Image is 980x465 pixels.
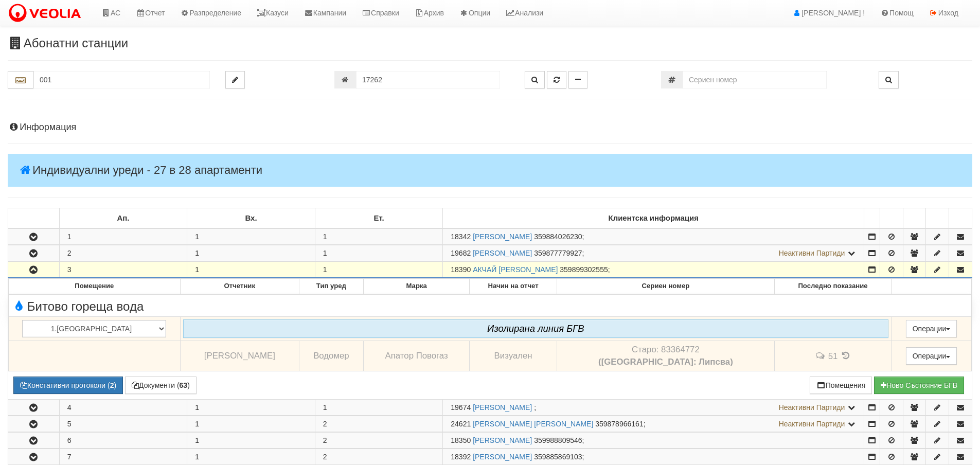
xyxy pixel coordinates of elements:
[180,279,299,294] th: Отчетник
[609,214,699,222] b: Клиентска информация
[473,453,532,461] a: [PERSON_NAME]
[874,377,964,394] button: Новo Състояние БГВ
[59,262,187,278] td: 3
[323,403,327,412] span: 1
[473,436,532,444] a: [PERSON_NAME]
[187,399,315,415] td: 1
[683,71,827,88] input: Сериен номер
[595,420,643,428] span: 359878966161
[906,347,957,365] button: Операции
[443,208,864,229] td: Клиентска информация: No sort applied, sorting is disabled
[187,228,315,245] td: 1
[187,416,315,432] td: 1
[451,403,471,412] span: Партида №
[59,399,187,415] td: 4
[443,399,864,415] td: ;
[470,279,557,294] th: Начин на отчет
[110,381,114,389] b: 2
[443,228,864,245] td: ;
[473,420,593,428] a: [PERSON_NAME] [PERSON_NAME]
[315,208,443,229] td: Ет.: No sort applied, sorting is disabled
[451,453,471,461] span: Партида №
[814,351,828,361] span: История на забележките
[470,341,557,371] td: Визуален
[443,262,864,278] td: ;
[8,154,972,187] h4: Индивидуални уреди - 27 в 28 апартаменти
[59,449,187,464] td: 7
[8,3,86,24] img: VeoliaLogo.png
[374,214,384,222] b: Ет.
[451,249,471,257] span: Партида №
[487,323,584,334] i: Изолирана линия БГВ
[8,37,972,50] h3: Абонатни станции
[356,71,500,88] input: Партида №
[534,453,582,461] span: 359885869103
[451,233,471,241] span: Партида №
[187,432,315,448] td: 1
[187,208,315,229] td: Вх.: No sort applied, sorting is disabled
[323,249,327,257] span: 1
[906,320,957,337] button: Операции
[451,436,471,444] span: Партида №
[59,208,187,229] td: Ап.: No sort applied, sorting is disabled
[903,208,926,229] td: : No sort applied, sorting is disabled
[949,208,972,229] td: : No sort applied, sorting is disabled
[245,214,257,222] b: Вх.
[299,341,363,371] td: Водомер
[204,351,275,361] span: [PERSON_NAME]
[880,208,903,229] td: : No sort applied, sorting is disabled
[59,228,187,245] td: 1
[59,432,187,448] td: 6
[473,249,532,257] a: [PERSON_NAME]
[560,265,608,274] span: 359899302555
[443,449,864,464] td: ;
[775,279,892,294] th: Последно показание
[11,300,144,313] span: Битово гореща вода
[451,420,471,428] span: Партида №
[323,265,327,274] span: 1
[323,453,327,461] span: 2
[473,265,558,274] a: АКЧАЙ [PERSON_NAME]
[59,416,187,432] td: 5
[8,208,60,229] td: : No sort applied, sorting is disabled
[187,449,315,464] td: 1
[534,436,582,444] span: 359988809546
[828,351,838,361] span: 51
[864,208,880,229] td: : No sort applied, sorting is disabled
[363,279,470,294] th: Марка
[117,214,130,222] b: Ап.
[187,245,315,261] td: 1
[779,249,845,257] span: Неактивни Партиди
[323,436,327,444] span: 2
[59,245,187,261] td: 2
[598,357,733,367] b: ([GEOGRAPHIC_DATA]: Липсва)
[779,420,845,428] span: Неактивни Партиди
[443,245,864,261] td: ;
[323,420,327,428] span: 2
[187,262,315,278] td: 1
[557,279,774,294] th: Сериен номер
[810,377,872,394] button: Помещения
[8,122,972,133] h4: Информация
[9,279,181,294] th: Помещение
[323,233,327,241] span: 1
[534,233,582,241] span: 359884026230
[299,279,363,294] th: Тип уред
[443,416,864,432] td: ;
[33,71,210,88] input: Абонатна станция
[451,265,471,274] span: Партида №
[926,208,949,229] td: : No sort applied, sorting is disabled
[443,432,864,448] td: ;
[534,249,582,257] span: 359877779927
[473,233,532,241] a: [PERSON_NAME]
[180,381,188,389] b: 63
[13,377,123,394] button: Констативни протоколи (2)
[473,403,532,412] a: [PERSON_NAME]
[779,403,845,412] span: Неактивни Партиди
[363,341,470,371] td: Апатор Повогаз
[125,377,197,394] button: Документи (63)
[840,351,851,361] span: История на показанията
[557,341,774,371] td: Устройство със сериен номер 83364772 беше подменено от устройство със сериен номер Липсва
